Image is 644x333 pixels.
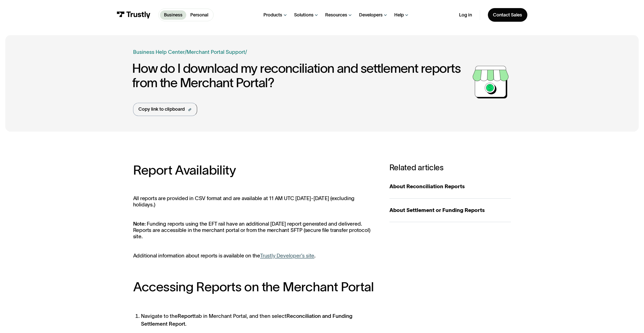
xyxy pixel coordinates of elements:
p: All reports are provided in CSV format and are available at 11 AM UTC [DATE]-[DATE] (excluding ho... [133,195,377,208]
li: Navigate to the tab in Merchant Portal, and then select . [141,312,377,328]
h1: How do I download my reconciliation and settlement reports from the Merchant Portal? [132,61,471,90]
a: Contact Sales [488,8,527,22]
div: Solutions [294,12,314,18]
div: Help [394,12,404,18]
p: : Funding reports using the EFT rail have an additional [DATE] report generated and delivered. Re... [133,221,377,240]
div: Developers [359,12,383,18]
div: / [185,48,186,56]
a: Business Help Center [133,48,185,56]
img: Trustly Logo [117,11,151,18]
h2: Accessing Reports on the Merchant Portal [133,280,377,294]
a: Personal [186,10,212,20]
div: About Settlement or Funding Reports [389,206,511,214]
p: Business [164,12,182,18]
p: Personal [190,12,208,18]
div: / [245,48,247,56]
a: Log in [459,12,472,18]
a: Merchant Portal Support [186,49,245,55]
a: Trustly Developer's site [260,253,314,258]
a: Business [160,10,186,20]
div: Copy link to clipboard [138,106,185,113]
a: About Reconciliation Reports [389,175,511,199]
strong: Report [178,313,194,319]
div: About Reconciliation Reports [389,183,511,191]
p: Additional information about reports is available on the . [133,253,377,259]
div: Products [263,12,282,18]
a: About Settlement or Funding Reports [389,199,511,222]
a: Copy link to clipboard [133,103,197,116]
strong: Note [133,221,144,227]
strong: Reconciliation and Funding Settlement Report [141,313,352,327]
div: Contact Sales [493,12,522,18]
div: Resources [325,12,347,18]
h3: Related articles [389,163,511,172]
h2: Report Availability [133,163,377,177]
